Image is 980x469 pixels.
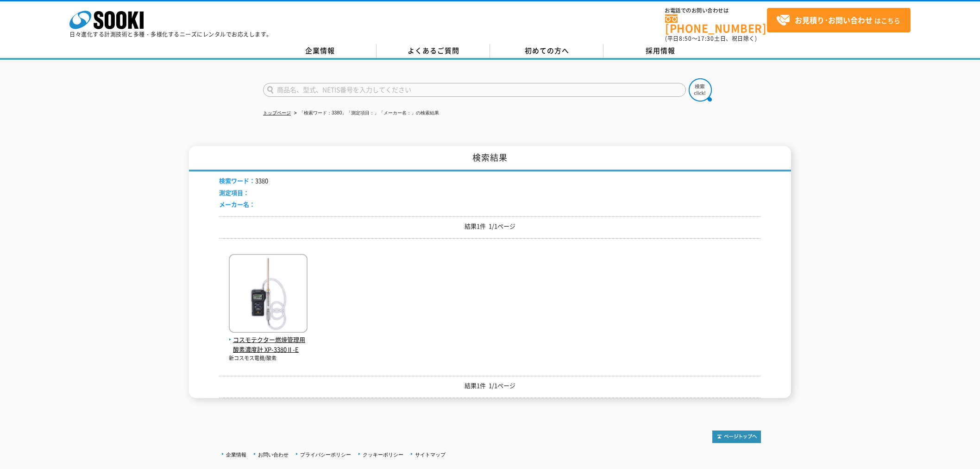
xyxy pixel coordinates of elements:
a: お問い合わせ [258,452,289,457]
span: 初めての方へ [525,45,569,56]
p: 日々進化する計測技術と多種・多様化するニーズにレンタルでお応えします。 [69,32,272,37]
a: コスモテクター燃焼管理用酸素濃度計 XP-3380Ⅱ-E [229,325,308,354]
a: お見積り･お問い合わせはこちら [767,8,911,32]
span: お電話でのお問い合わせは [665,8,767,13]
a: クッキーポリシー [363,452,403,457]
img: トップページへ [712,431,761,443]
a: サイトマップ [415,452,446,457]
h1: 検索結果 [189,146,791,171]
img: XP-3380Ⅱ-E [229,254,308,335]
input: 商品名、型式、NETIS番号を入力してください [263,83,686,97]
strong: お見積り･お問い合わせ [795,14,873,25]
a: [PHONE_NUMBER] [665,14,767,33]
a: トップページ [263,110,291,115]
span: コスモテクター燃焼管理用酸素濃度計 XP-3380Ⅱ-E [229,335,308,355]
a: 企業情報 [226,452,246,457]
a: 企業情報 [263,44,377,58]
span: 測定項目： [219,188,249,197]
a: よくあるご質問 [377,44,490,58]
p: 結果1件 1/1ページ [219,381,761,391]
span: メーカー名： [219,200,255,209]
p: 新コスモス電機/酸素 [229,355,308,362]
span: 検索ワード： [219,176,255,185]
img: btn_search.png [689,78,712,101]
span: 8:50 [679,34,692,43]
span: はこちら [776,13,900,27]
p: 結果1件 1/1ページ [219,222,761,231]
a: プライバシーポリシー [300,452,351,457]
a: 採用情報 [603,44,717,58]
li: 「検索ワード：3380」「測定項目：」「メーカー名：」の検索結果 [292,108,439,118]
span: 17:30 [697,34,714,43]
li: 3380 [219,176,268,186]
span: (平日 ～ 土日、祝日除く) [665,34,757,43]
a: 初めての方へ [490,44,603,58]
